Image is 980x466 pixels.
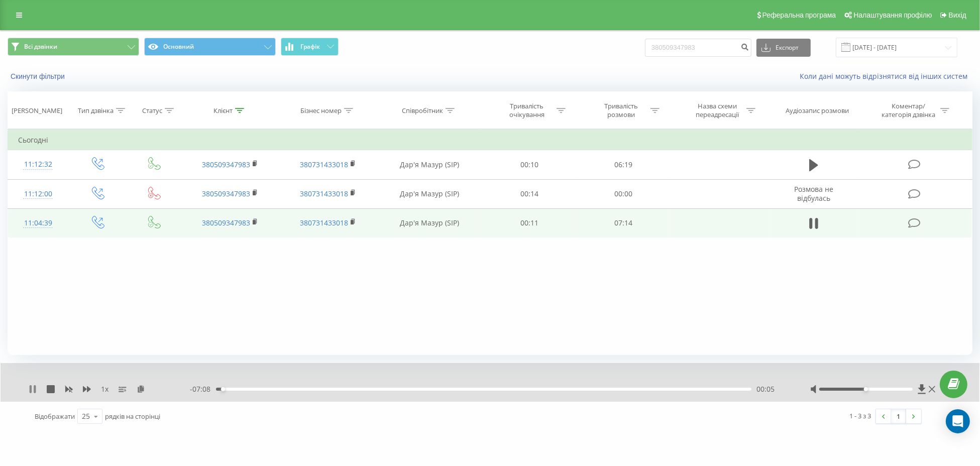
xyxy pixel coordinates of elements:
div: Бізнес номер [300,106,342,115]
div: 11:04:39 [18,213,58,233]
div: 11:12:00 [18,184,58,204]
button: Основний [144,38,276,56]
td: 00:11 [482,208,576,238]
div: Назва схеми переадресації [690,102,744,119]
a: Коли дані можуть відрізнятися вiд інших систем [800,71,972,81]
button: Скинути фільтри [8,72,70,81]
td: 06:19 [577,150,671,179]
div: Статус [142,106,162,115]
span: Відображати [35,412,75,421]
td: 07:14 [577,208,671,238]
div: Аудіозапис розмови [786,106,849,115]
div: 11:12:32 [18,155,58,174]
button: Графік [281,38,339,56]
div: Співробітник [402,106,443,115]
span: Розмова не відбулась [794,184,833,203]
div: Клієнт [213,106,233,115]
div: Open Intercom Messenger [946,409,970,433]
div: Тип дзвінка [78,106,114,115]
span: рядків на сторінці [105,412,160,421]
td: Дар'я Мазур (SIP) [377,179,482,208]
td: Дар'я Мазур (SIP) [377,150,482,179]
td: 00:14 [482,179,576,208]
a: 380731433018 [300,160,348,169]
div: Accessibility label [221,387,225,391]
td: 00:10 [482,150,576,179]
div: Accessibility label [864,387,868,391]
a: 380509347983 [202,189,250,198]
div: 25 [82,411,90,421]
span: Всі дзвінки [24,43,57,51]
span: Вихід [949,11,966,19]
td: Сьогодні [8,130,972,150]
div: Тривалість очікування [500,102,554,119]
td: 00:00 [577,179,671,208]
span: Графік [300,43,320,50]
a: 380731433018 [300,218,348,227]
div: 1 - 3 з 3 [849,411,871,421]
td: Дар'я Мазур (SIP) [377,208,482,238]
a: 1 [891,409,906,423]
a: 380509347983 [202,218,250,227]
button: Експорт [756,39,811,57]
span: Налаштування профілю [853,11,932,19]
span: - 07:08 [190,384,216,394]
button: Всі дзвінки [8,38,139,56]
div: Тривалість розмови [594,102,648,119]
input: Пошук за номером [645,39,751,57]
span: 1 x [101,384,108,394]
span: 00:05 [756,384,775,394]
div: Коментар/категорія дзвінка [879,102,938,119]
a: 380509347983 [202,160,250,169]
a: 380731433018 [300,189,348,198]
span: Реферальна програма [763,11,836,19]
div: [PERSON_NAME] [12,106,62,115]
